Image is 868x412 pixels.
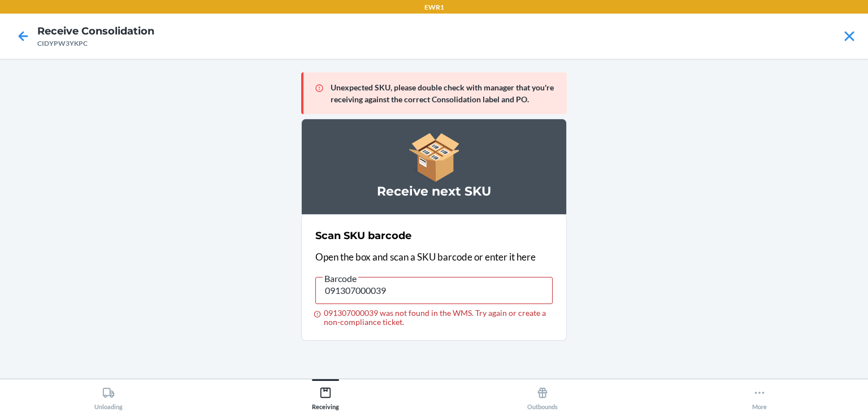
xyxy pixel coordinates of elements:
[94,382,123,410] div: Unloading
[331,81,558,105] p: Unexpected SKU, please double check with manager that you're receiving against the correct Consol...
[315,309,553,327] div: 091307000039 was not found in the WMS. Try again or create a non-compliance ticket.
[527,382,558,410] div: Outbounds
[217,379,434,410] button: Receiving
[424,2,444,12] p: EWR1
[37,38,154,49] div: CIDYPW3YKPC
[37,24,154,38] h4: Receive Consolidation
[312,382,339,410] div: Receiving
[651,379,868,410] button: More
[323,273,358,284] span: Barcode
[315,183,553,201] h3: Receive next SKU
[315,277,553,304] input: Barcode 091307000039 was not found in the WMS. Try again or create a non-compliance ticket.
[315,228,411,243] h2: Scan SKU barcode
[434,379,651,410] button: Outbounds
[315,250,553,264] p: Open the box and scan a SKU barcode or enter it here
[752,382,767,410] div: More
